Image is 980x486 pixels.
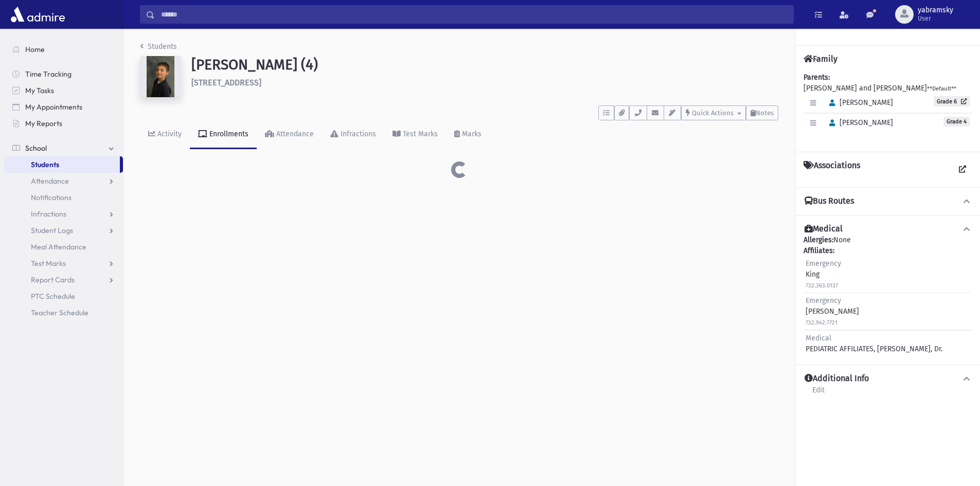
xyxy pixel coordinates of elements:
[806,282,838,289] small: 732.363.0137
[140,41,177,56] nav: breadcrumb
[155,5,793,24] input: Search
[4,140,123,156] a: School
[31,160,59,169] span: Students
[805,196,854,207] h4: Bus Routes
[401,130,438,138] div: Test Marks
[805,373,869,384] h4: Additional Info
[4,173,123,189] a: Attendance
[4,272,123,288] a: Report Cards
[384,120,446,149] a: Test Marks
[4,239,123,255] a: Meal Attendance
[934,96,970,106] a: Grade 6
[31,275,75,284] span: Report Cards
[4,288,123,304] a: PTC Schedule
[756,109,774,117] span: Notes
[25,45,45,54] span: Home
[805,224,843,235] h4: Medical
[31,242,86,251] span: Meal Attendance
[4,304,123,321] a: Teacher Schedule
[460,130,482,138] div: Marks
[31,209,66,219] span: Infractions
[25,86,54,95] span: My Tasks
[806,295,859,328] div: [PERSON_NAME]
[4,206,123,222] a: Infractions
[140,42,177,51] a: Students
[953,160,972,179] a: View all Associations
[4,99,123,115] a: My Appointments
[25,119,62,128] span: My Reports
[338,130,376,138] div: Infractions
[681,105,746,120] button: Quick Actions
[804,160,860,179] h4: Associations
[804,246,834,255] b: Affiliates:
[746,105,778,120] button: Notes
[31,259,66,268] span: Test Marks
[207,130,248,138] div: Enrollments
[918,6,953,14] span: yabramsky
[804,373,972,384] button: Additional Info
[806,258,841,291] div: King
[4,222,123,239] a: Student Logs
[31,193,72,202] span: Notifications
[804,235,972,356] div: None
[190,120,257,149] a: Enrollments
[806,334,831,343] span: Medical
[804,196,972,207] button: Bus Routes
[31,308,88,317] span: Teacher Schedule
[804,54,838,64] h4: Family
[446,120,490,149] a: Marks
[155,130,182,138] div: Activity
[825,98,893,107] span: [PERSON_NAME]
[943,117,970,127] span: Grade 4
[806,259,841,268] span: Emergency
[191,78,778,87] h6: [STREET_ADDRESS]
[806,333,942,354] div: PEDIATRIC AFFILIATES, [PERSON_NAME], Dr.
[140,120,190,149] a: Activity
[4,156,120,173] a: Students
[4,66,123,82] a: Time Tracking
[4,255,123,272] a: Test Marks
[25,143,47,153] span: School
[918,14,953,23] span: User
[812,384,825,403] a: Edit
[4,41,123,58] a: Home
[4,82,123,99] a: My Tasks
[804,236,833,244] b: Allergies:
[806,319,838,326] small: 732.942.7721
[806,296,841,305] span: Emergency
[257,120,322,149] a: Attendance
[31,226,73,235] span: Student Logs
[692,109,734,117] span: Quick Actions
[4,115,123,132] a: My Reports
[322,120,384,149] a: Infractions
[804,72,972,143] div: [PERSON_NAME] and [PERSON_NAME]
[191,56,778,74] h1: [PERSON_NAME] (4)
[804,73,830,82] b: Parents:
[804,224,972,235] button: Medical
[25,102,82,112] span: My Appointments
[4,189,123,206] a: Notifications
[25,69,72,79] span: Time Tracking
[274,130,314,138] div: Attendance
[31,292,75,301] span: PTC Schedule
[825,118,893,127] span: [PERSON_NAME]
[8,4,67,25] img: AdmirePro
[31,176,69,186] span: Attendance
